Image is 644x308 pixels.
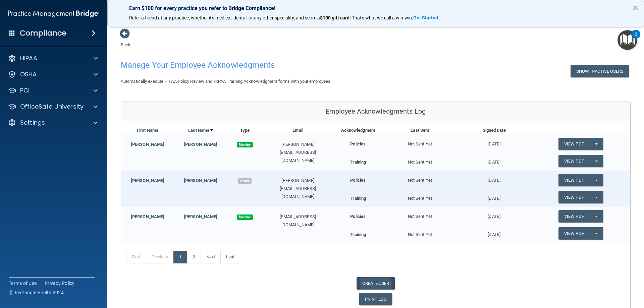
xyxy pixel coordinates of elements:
a: 2 [187,251,201,263]
button: Open Resource Center, 2 new notifications [618,30,637,50]
b: Policies [350,141,366,146]
b: Policies [350,178,366,183]
a: Last [220,251,240,263]
div: 2 [635,34,637,43]
div: [PERSON_NAME][EMAIL_ADDRESS][DOMAIN_NAME] [263,177,333,201]
a: HIPAA [8,54,98,62]
a: Next [201,251,221,263]
div: Employee Acknowledgments Log [121,102,630,121]
strong: Get Started [413,15,438,20]
div: [DATE] [457,191,531,202]
a: PCI [8,86,98,95]
div: Signed Date [457,126,531,134]
div: [DATE] [457,134,531,148]
b: Training [350,232,366,237]
span: Member [237,214,253,220]
span: Ⓒ Rectangle Health 2024 [9,289,64,296]
a: Settings [8,119,98,127]
p: HIPAA [20,54,37,62]
span: Admin [238,178,252,184]
div: Not Sent Yet [383,207,457,221]
p: OfficeSafe University [20,103,84,111]
div: [DATE] [457,155,531,166]
span: Member [237,142,253,147]
b: Training [350,196,366,201]
a: [PERSON_NAME] [184,214,217,219]
a: [PERSON_NAME] [131,142,164,147]
a: 1 [173,251,187,263]
a: OfficeSafe University [8,103,98,111]
a: View PDF [558,174,589,186]
div: [DATE] [457,207,531,221]
a: Last Name [188,126,213,134]
a: OSHA [8,70,98,78]
p: PCI [20,86,30,95]
a: View PDF [558,138,589,150]
p: OSHA [20,70,37,78]
strong: $100 gift card [320,15,350,20]
p: Earn $100 for every practice you refer to Bridge Compliance! [129,5,622,11]
a: Privacy Policy [45,280,75,287]
h4: Compliance [20,28,66,38]
a: CREATE USER [357,277,394,290]
div: [DATE] [457,171,531,184]
div: Type [227,126,262,134]
button: Show Inactive Users [571,65,629,77]
button: Close [632,2,639,13]
div: Last Sent [383,126,457,134]
a: Get Started [413,15,439,20]
div: Email [263,126,333,134]
a: View PDF [558,155,589,167]
div: Not Sent Yet [383,171,457,184]
div: [PERSON_NAME][EMAIL_ADDRESS][DOMAIN_NAME] [263,140,333,165]
h4: Manage Your Employee Acknowledgments [121,61,414,69]
b: Policies [350,214,366,219]
div: [EMAIL_ADDRESS][DOMAIN_NAME] [263,213,333,229]
b: Training [350,160,366,165]
span: ! That's what we call a win-win. [350,15,413,20]
p: Settings [20,119,45,127]
a: Terms of Use [9,280,37,287]
div: Not Sent Yet [383,155,457,166]
a: View PDF [558,227,589,240]
span: Automatically execute HIPAA Policy Review and HIPAA Training Acknowledgment forms with your emplo... [121,79,331,84]
a: First Name [137,126,158,134]
div: Not Sent Yet [383,134,457,148]
span: Refer a friend at any practice, whether it's medical, dental, or any other speciality, and score a [129,15,320,20]
div: [DATE] [457,227,531,239]
a: View PDF [558,191,589,203]
div: Acknowledgment [333,126,383,134]
a: PRINT LOG [359,293,392,305]
a: [PERSON_NAME] [131,214,164,219]
img: PMB logo [8,7,99,20]
a: View PDF [558,210,589,223]
div: Not Sent Yet [383,191,457,202]
a: Back [121,34,130,47]
a: [PERSON_NAME] [131,178,164,183]
a: Previous [146,251,174,263]
a: First [126,251,146,263]
div: Not Sent Yet [383,227,457,239]
a: [PERSON_NAME] [184,142,217,147]
a: [PERSON_NAME] [184,178,217,183]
